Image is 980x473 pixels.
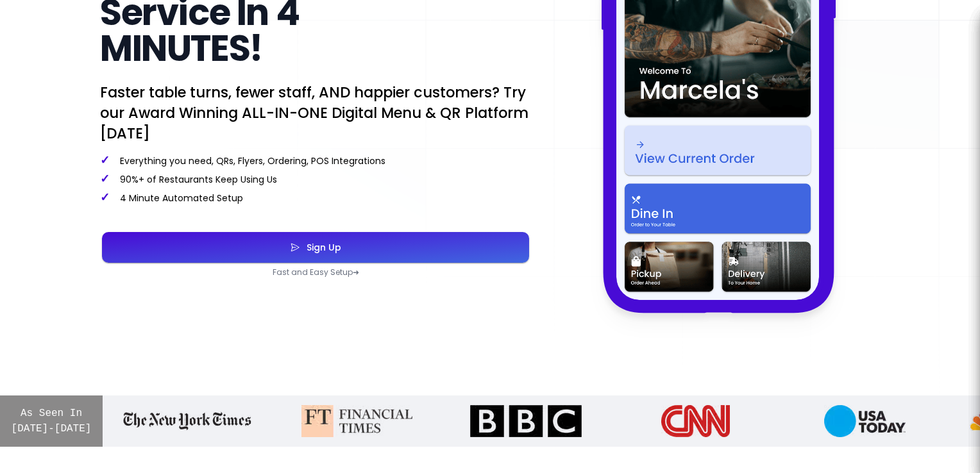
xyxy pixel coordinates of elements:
p: Everything you need, QRs, Flyers, Ordering, POS Integrations [100,154,531,167]
div: Sign Up [300,243,341,252]
span: ✓ [100,152,110,168]
p: Fast and Easy Setup ➜ [100,267,531,278]
p: Faster table turns, fewer staff, AND happier customers? Try our Award Winning ALL-IN-ONE Digital ... [100,82,531,144]
span: ✓ [100,170,110,187]
p: 4 Minute Automated Setup [100,191,531,204]
button: Sign Up [102,232,529,263]
span: ✓ [100,189,110,205]
p: 90%+ of Restaurants Keep Using Us [100,172,531,186]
